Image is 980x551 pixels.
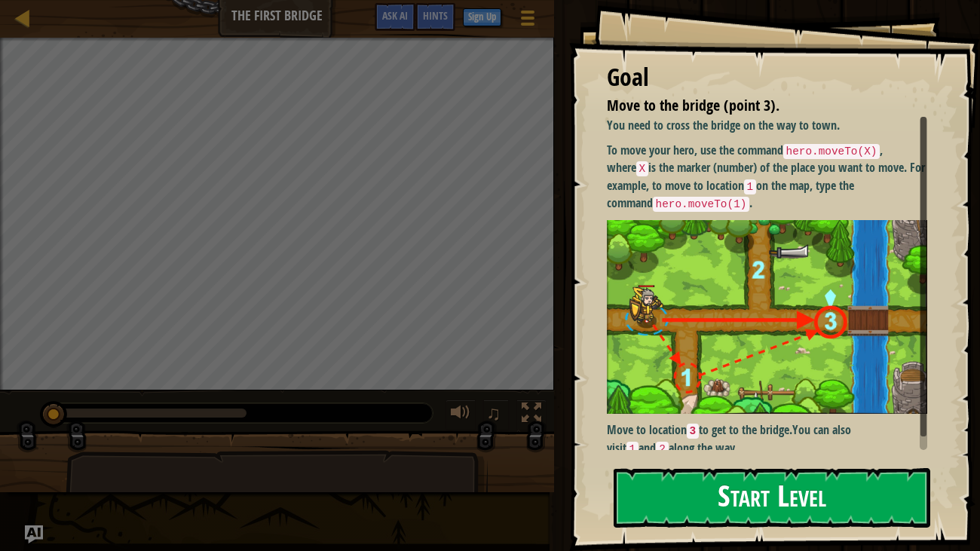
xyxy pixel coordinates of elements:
[687,424,700,439] code: 3
[656,442,669,457] code: 2
[516,399,547,430] button: Toggle fullscreen
[607,117,928,134] p: You need to cross the bridge on the way to town.
[463,8,501,26] button: Sign Up
[607,421,793,438] strong: Move to location to get to the bridge.
[375,3,415,31] button: Ask AI
[25,525,43,543] button: Ask AI
[486,402,501,424] span: ♫
[653,197,750,212] code: hero.moveTo(1)
[607,95,779,115] span: Move to the bridge (point 3).
[607,421,928,457] p: You can also visit and along the way.
[483,399,509,430] button: ♫
[446,399,476,430] button: Adjust volume
[607,142,928,213] p: To move your hero, use the command , where is the marker (number) of the place you want to move. ...
[744,179,757,194] code: 1
[588,95,924,117] li: Move to the bridge (point 3).
[783,144,880,159] code: hero.moveTo(X)
[626,442,639,457] code: 1
[509,3,547,38] button: Show game menu
[607,60,928,95] div: Goal
[382,8,408,23] span: Ask AI
[423,8,448,23] span: Hints
[636,161,649,176] code: X
[607,220,928,414] img: M7l1b
[614,468,931,528] button: Start Level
